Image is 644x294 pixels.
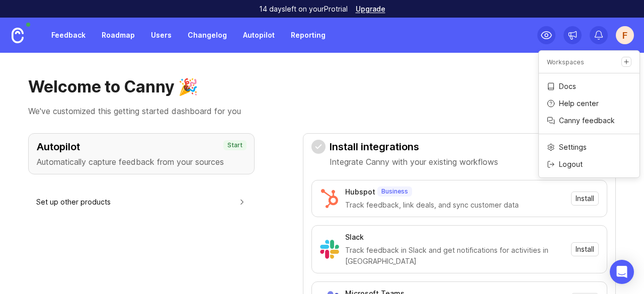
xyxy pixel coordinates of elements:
a: Users [145,26,178,44]
button: Install [571,191,599,206]
a: Changelog [182,26,233,44]
div: Open Intercom Messenger [610,260,634,284]
button: Install integrationsIntegrate Canny with your existing workflows [311,134,607,174]
p: Workspaces [547,58,584,66]
img: Hubspot [320,189,339,208]
img: Slack [320,240,339,259]
button: Install [571,242,599,256]
div: Hubspot [345,186,375,198]
a: Create a new workspace [621,57,631,67]
p: Start [227,141,243,149]
div: Track feedback, link deals, and sync customer data [345,200,565,211]
div: Slack [345,232,364,243]
p: Automatically capture feedback from your sources [37,156,246,168]
p: Settings [559,142,587,152]
span: Install [576,193,594,204]
h3: Autopilot [37,140,246,154]
span: Install [576,244,594,254]
p: Logout [559,159,583,169]
a: Reporting [285,26,332,44]
button: F [616,26,634,44]
a: Autopilot [237,26,281,44]
h1: Welcome to Canny 🎉 [28,77,616,97]
button: AutopilotAutomatically capture feedback from your sourcesStart [28,133,255,174]
a: Canny feedback [539,113,639,129]
p: Canny feedback [559,116,615,126]
p: Business [381,187,408,195]
a: Help center [539,95,639,112]
p: Integrate Canny with your existing workflows [330,156,498,168]
div: Track feedback in Slack and get notifications for activities in [GEOGRAPHIC_DATA] [345,245,565,267]
p: 14 days left on your Pro trial [259,4,348,14]
p: We've customized this getting started dashboard for you [28,105,616,117]
a: Upgrade [356,6,385,13]
h3: Install integrations [330,140,498,154]
button: Set up other products [36,190,247,213]
a: Feedback [45,26,92,44]
p: Help center [559,99,599,109]
img: Canny Home [12,28,24,43]
p: Docs [559,81,576,91]
a: Docs [539,78,639,94]
a: Roadmap [96,26,141,44]
a: Settings [539,139,639,155]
